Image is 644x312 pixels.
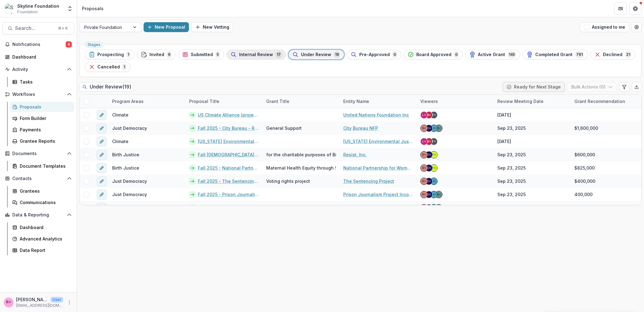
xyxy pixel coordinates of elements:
[97,163,107,173] button: edit
[343,112,409,118] a: United Nations Foundation Inc
[497,165,526,171] div: Sep 23, 2025
[82,5,104,12] div: Proposals
[112,178,147,184] span: Just Democracy
[571,98,629,105] div: Grant Recommendation
[97,203,107,213] button: edit
[422,140,426,143] div: Lisa Dinh <lisa@skylinefoundation.org>
[427,180,431,183] div: Eddie Whitfield <eddie@skylinefoundation.org>
[112,165,139,171] span: Birth Justice
[112,125,147,131] span: Just Democracy
[266,204,302,211] span: General Support
[191,22,233,32] button: New Vetting
[20,224,69,231] div: Dashboard
[266,178,310,184] span: Voting rights project
[427,140,431,143] div: Shereen D’Souza <shereen@skylinefoundation.org>
[266,165,385,171] span: Maternal Health Equity through System Transformation
[144,22,189,32] button: New Proposal
[497,138,511,145] div: [DATE]
[301,52,331,57] span: Under Review
[392,51,397,58] span: 0
[198,112,259,118] a: US Climate Alliance (project of United Nations Foundation Inc) - 2025 - Renewal Application
[85,50,134,60] button: Prospecting1
[343,138,413,145] a: [US_STATE] Environmental Justice Alliance
[97,176,107,186] button: edit
[97,190,107,199] button: edit
[79,4,106,13] nav: breadcrumb
[494,95,571,108] div: Review Meeting Date
[427,127,431,130] div: Eddie Whitfield <eddie@skylinefoundation.org>
[422,166,426,170] div: Rose Brookhouse <rose@skylinefoundation.org> <rose@skylinefoundation.org>
[417,98,442,105] div: Viewers
[226,50,286,60] button: Internal Review17
[112,204,147,211] span: Just Democracy
[619,82,629,92] button: Edit table settings
[66,41,72,47] span: 4
[437,127,441,130] div: Bettina Chang <bettina@skylinefoundation.org>
[497,204,526,211] div: Sep 23, 2025
[497,191,526,198] div: Sep 23, 2025
[343,191,413,198] a: Prison Journalism Project Incorporated
[20,188,69,194] div: Grantees
[198,165,259,171] a: Fall 2025 - National Partnership for Women & Families - Renewal Application
[10,197,74,207] a: Communications
[112,112,128,118] span: Climate
[454,51,459,58] span: 0
[20,247,69,253] div: Data Report
[574,178,595,184] span: $400,000
[629,2,642,15] button: Get Help
[2,149,74,158] button: Open Documents
[108,95,185,108] div: Program Areas
[263,95,340,108] div: Grant Title
[10,77,74,87] a: Tasks
[12,151,64,156] span: Documents
[497,151,526,158] div: Sep 23, 2025
[574,125,598,131] span: $1,600,000
[2,210,74,220] button: Open Data & Reporting
[497,125,526,131] div: Sep 23, 2025
[625,51,631,58] span: 21
[85,62,130,72] button: Cancelled1
[535,52,573,57] span: Completed Grant
[266,151,385,158] span: for the charitable purposes of Birth Center Equity Fund
[590,50,635,60] button: Declined21
[97,150,107,160] button: edit
[632,82,642,92] button: Export table data
[149,52,164,57] span: Invited
[2,174,74,183] button: Open Contacts
[503,82,565,92] button: Ready for Next Stage
[10,125,74,135] a: Payments
[427,193,431,196] div: Eddie Whitfield <eddie@skylinefoundation.org>
[334,51,340,58] span: 19
[198,125,259,131] a: Fall 2025 - City Bureau - Renewal Application
[432,140,436,143] div: Takeshi Kaji <takeshi@skylinefoundation.org>
[16,303,63,308] p: [EMAIL_ADDRESS][DOMAIN_NAME]
[198,138,259,145] a: [US_STATE] Environmental Justice Alliance - 2025 - Renewal Application
[112,151,139,158] span: Birth Justice
[343,125,378,131] a: City Bureau NFP
[343,151,367,158] a: Resist, Inc.
[112,191,147,198] span: Just Democracy
[191,52,213,57] span: Submitted
[340,95,417,108] div: Entity Name
[178,50,224,60] button: Submitted5
[343,165,413,171] a: National Partnership for Women & Families
[497,112,511,118] div: [DATE]
[417,95,494,108] div: Viewers
[2,89,74,99] button: Open Workflows
[51,297,63,302] p: User
[112,138,128,145] span: Climate
[10,222,74,232] a: Dashboard
[523,50,588,60] button: Completed Grant761
[20,115,69,121] div: Form Builder
[422,193,426,196] div: Rose Brookhouse <rose@skylinefoundation.org> <rose@skylinefoundation.org>
[427,153,431,156] div: Eddie Whitfield <eddie@skylinefoundation.org>
[10,245,74,255] a: Data Report
[340,98,373,105] div: Entity Name
[10,102,74,112] a: Proposals
[432,180,436,183] div: Jenny Montoya <jenny@skylinefoundation.org>
[263,98,293,105] div: Grant Title
[12,42,66,47] span: Notifications
[10,186,74,196] a: Grantees
[574,204,598,211] span: $1,600,000
[404,50,463,60] button: Board Approved0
